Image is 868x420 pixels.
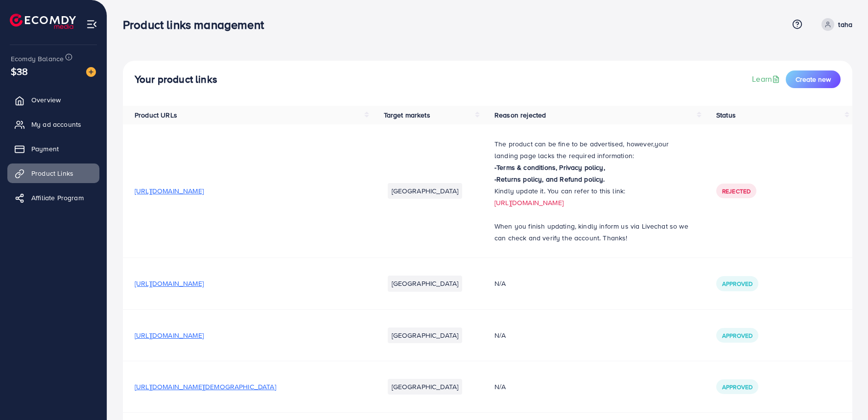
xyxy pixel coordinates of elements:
[494,138,693,162] p: The product can be fine to be advertised, however,
[722,280,752,288] span: Approved
[494,163,605,172] strong: -Terms & conditions, Privacy policy,
[86,67,96,77] img: image
[31,119,81,129] span: My ad accounts
[494,279,506,288] span: N/A
[494,330,506,340] span: N/A
[388,183,463,199] li: [GEOGRAPHIC_DATA]
[135,186,204,196] span: [URL][DOMAIN_NAME]
[494,174,605,184] strong: -Returns policy, and Refund policy.
[818,18,852,31] a: taha
[7,188,99,208] a: Affiliate Program
[7,139,99,159] a: Payment
[31,168,73,178] span: Product Links
[31,144,59,154] span: Payment
[7,90,99,110] a: Overview
[123,18,272,32] h3: Product links management
[722,331,752,340] span: Approved
[838,19,852,30] p: taha
[135,330,204,340] span: [URL][DOMAIN_NAME]
[11,54,64,64] span: Ecomdy Balance
[135,73,217,86] h4: Your product links
[31,95,61,105] span: Overview
[384,110,430,120] span: Target markets
[494,382,506,392] span: N/A
[494,110,546,120] span: Reason rejected
[388,379,463,395] li: [GEOGRAPHIC_DATA]
[786,70,841,88] button: Create new
[796,74,831,84] span: Create new
[86,19,97,30] img: menu
[135,382,276,392] span: [URL][DOMAIN_NAME][DEMOGRAPHIC_DATA]
[31,193,84,203] span: Affiliate Program
[11,64,28,78] span: $38
[494,198,563,208] a: [URL][DOMAIN_NAME]
[494,220,693,244] p: When you finish updating, kindly inform us via Livechat so we can check and verify the account. T...
[388,276,463,291] li: [GEOGRAPHIC_DATA]
[722,187,751,195] span: Rejected
[716,110,736,120] span: Status
[135,279,204,288] span: [URL][DOMAIN_NAME]
[388,327,463,343] li: [GEOGRAPHIC_DATA]
[752,73,782,85] a: Learn
[10,14,76,29] img: logo
[826,376,861,413] iframe: Chat
[7,163,99,183] a: Product Links
[135,110,177,120] span: Product URLs
[7,115,99,134] a: My ad accounts
[722,383,752,391] span: Approved
[494,186,625,196] span: Kindly update it. You can refer to this link:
